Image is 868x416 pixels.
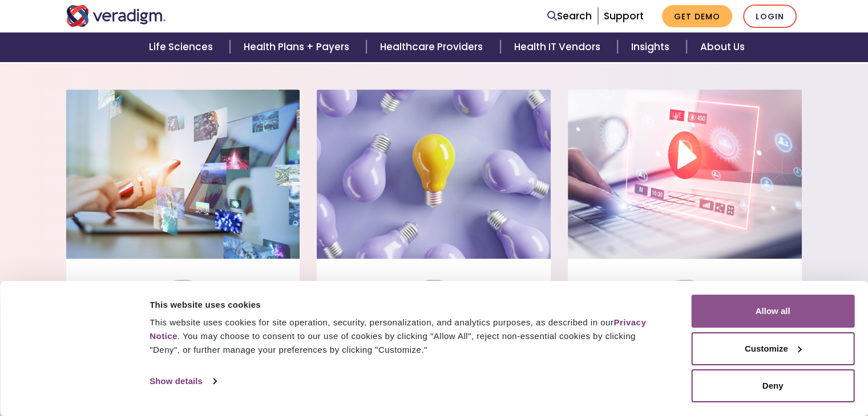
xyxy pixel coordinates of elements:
a: Health IT Vendors [500,32,617,62]
a: Insights [617,32,687,62]
a: About Us [687,32,758,62]
button: Deny [691,369,854,402]
a: Support [604,9,644,23]
a: Login [743,5,797,28]
a: Show details [150,373,216,390]
a: Search [547,9,592,24]
div: This website uses cookies for site operation, security, personalization, and analytics purposes, ... [150,316,665,357]
img: Veradigm logo [66,5,166,27]
div: This website uses cookies [150,298,665,312]
a: Health Plans + Payers [230,32,366,62]
a: Healthcare Providers [366,32,500,62]
button: Customize [691,332,854,365]
button: Allow all [691,295,854,328]
a: Get Demo [662,5,732,27]
a: Life Sciences [135,32,230,62]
